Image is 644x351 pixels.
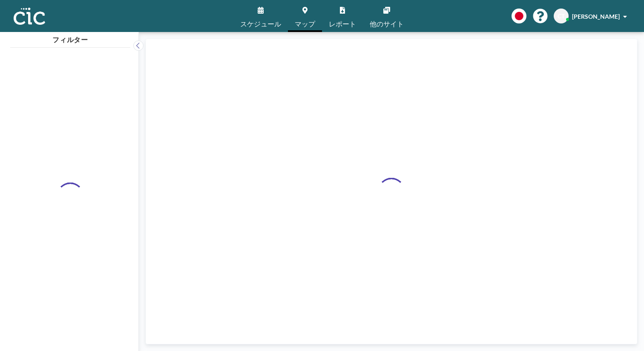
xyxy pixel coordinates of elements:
span: レポート [329,20,356,27]
span: スケジュール [240,20,281,27]
img: organization-logo [14,8,45,25]
span: CT [558,12,565,20]
h4: フィルター [10,32,130,44]
span: 他のサイト [370,20,404,27]
span: [PERSON_NAME] [572,13,620,20]
span: マップ [295,20,315,27]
